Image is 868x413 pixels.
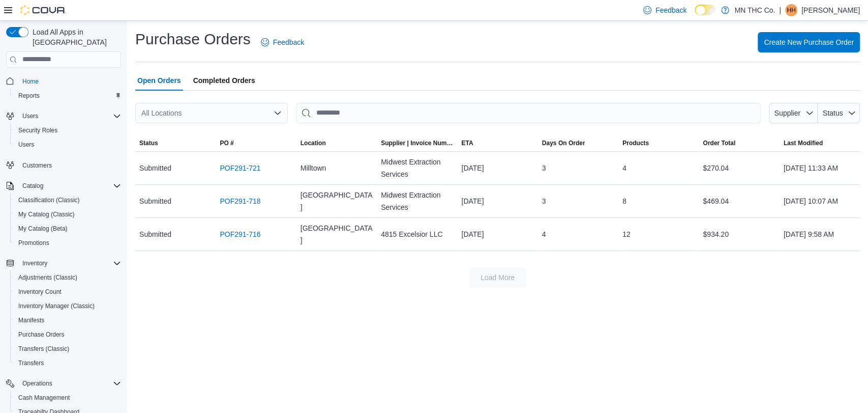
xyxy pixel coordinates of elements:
div: [DATE] 10:07 AM [780,191,860,211]
div: 4815 Excelsior LLC [377,224,457,244]
a: Users [14,139,38,151]
span: Users [22,112,38,120]
span: Dark Mode [695,15,695,16]
button: Manifests [10,313,125,327]
span: Completed Orders [193,70,255,91]
span: Users [18,141,34,149]
button: Catalog [18,180,47,192]
button: Operations [18,377,56,390]
span: My Catalog (Beta) [18,225,68,233]
span: Inventory [18,257,121,269]
button: Home [2,74,125,89]
a: Customers [18,159,56,172]
div: Midwest Extraction Services [377,152,457,184]
span: Classification (Classic) [18,196,80,204]
span: 4 [622,162,626,174]
button: My Catalog (Beta) [10,222,125,236]
span: Open Orders [137,70,181,91]
button: Order Total [699,135,779,151]
a: Adjustments (Classic) [14,271,81,284]
a: POF291-718 [220,195,260,207]
button: Transfers (Classic) [10,342,125,356]
div: [DATE] [457,158,537,178]
span: Order Total [703,139,735,147]
button: Inventory Manager (Classic) [10,299,125,313]
a: Security Roles [14,124,62,136]
button: My Catalog (Classic) [10,207,125,222]
button: Customers [2,158,125,173]
span: Create New Purchase Order [764,37,854,47]
span: Load More [481,272,515,283]
button: Last Modified [780,135,860,151]
span: Promotions [14,237,121,249]
div: [DATE] 11:33 AM [780,158,860,178]
span: 4 [542,228,546,240]
a: Transfers [14,357,48,369]
span: Inventory Count [14,286,121,298]
a: Reports [14,90,44,102]
button: Classification (Classic) [10,193,125,207]
span: Transfers (Classic) [14,343,121,355]
span: Last Modified [784,139,823,147]
span: My Catalog (Classic) [14,208,121,221]
span: HH [787,4,795,16]
span: My Catalog (Beta) [14,223,121,235]
span: PO # [220,139,233,147]
a: My Catalog (Beta) [14,223,72,235]
div: Location [301,139,326,147]
a: POF291-716 [220,228,260,240]
a: Promotions [14,237,53,249]
span: Operations [18,377,121,390]
a: Manifests [14,314,48,326]
button: Purchase Orders [10,327,125,342]
a: Feedback [257,32,308,52]
a: POF291-721 [220,162,260,174]
button: Inventory [18,257,51,269]
span: Operations [22,379,52,388]
span: Status [139,139,158,147]
span: Catalog [18,180,121,192]
div: [DATE] 9:58 AM [780,224,860,244]
h1: Purchase Orders [135,29,251,49]
span: Inventory [22,259,47,267]
span: 3 [542,195,546,207]
span: Supplier [774,109,800,117]
span: Users [14,139,121,151]
button: Open list of options [274,109,282,117]
span: 12 [622,228,631,240]
span: Manifests [18,316,44,324]
span: Classification (Classic) [14,194,121,206]
span: 8 [622,195,626,207]
span: Load All Apps in [GEOGRAPHIC_DATA] [28,27,121,47]
button: Catalog [2,179,125,193]
span: Inventory Manager (Classic) [18,302,95,310]
a: Inventory Manager (Classic) [14,300,99,312]
button: Cash Management [10,391,125,405]
span: Reports [18,92,40,100]
button: Reports [10,89,125,103]
span: Security Roles [18,126,57,134]
span: Products [622,139,649,147]
a: Purchase Orders [14,328,69,341]
button: Supplier [769,103,818,123]
input: This is a search bar. After typing your query, hit enter to filter the results lower in the page. [296,103,761,123]
span: Manifests [14,314,121,326]
div: $270.04 [699,158,779,178]
button: Operations [2,376,125,391]
span: Days On Order [542,139,585,147]
button: ETA [457,135,537,151]
span: Milltown [301,162,326,174]
span: Reports [14,90,121,102]
span: Adjustments (Classic) [18,273,77,282]
span: Feedback [655,5,686,15]
button: Inventory Count [10,285,125,299]
span: Security Roles [14,124,121,136]
span: Promotions [18,239,49,247]
button: Products [618,135,699,151]
button: PO # [216,135,296,151]
p: | [779,4,781,16]
input: Dark Mode [695,5,716,15]
span: [GEOGRAPHIC_DATA] [301,189,373,213]
button: Adjustments (Classic) [10,270,125,285]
